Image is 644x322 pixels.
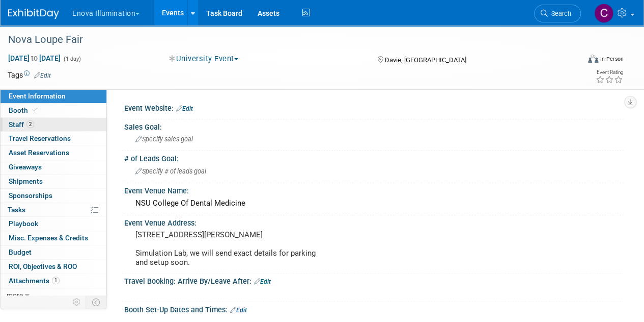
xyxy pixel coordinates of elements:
[135,135,193,143] span: Specify sales goal
[9,148,69,157] span: Asset Reservations
[9,234,88,242] span: Misc. Expenses & Credits
[5,31,571,49] div: Nova Loupe Fair
[124,151,624,164] div: # of Leads Goal:
[52,277,60,284] span: 1
[1,260,106,274] a: ROI, Objectives & ROO
[9,163,42,171] span: Giveaways
[600,55,624,63] div: In-Person
[9,92,66,100] span: Event Information
[384,56,466,64] span: Davie, [GEOGRAPHIC_DATA]
[124,274,624,287] div: Travel Booking: Arrive By/Leave After:
[124,302,624,315] div: Booth Set-Up Dates and Times:
[30,54,39,62] span: to
[124,215,624,228] div: Event Venue Address:
[588,55,598,63] img: Format-Inperson.png
[124,101,624,114] div: Event Website:
[9,134,71,142] span: Travel Reservations
[1,203,106,217] a: Tasks
[1,104,106,117] a: Booth
[135,167,206,175] span: Specify # of leads goal
[9,219,38,228] span: Playbook
[1,274,106,288] a: Attachments1
[135,230,321,267] pre: [STREET_ADDRESS][PERSON_NAME] Simulation Lab, we will send exact details for parking and setup soon.
[68,295,86,309] td: Personalize Event Tab Strip
[9,177,43,185] span: Shipments
[34,72,51,79] a: Edit
[26,120,34,128] span: 2
[1,118,106,132] a: Staff2
[534,5,581,22] a: Search
[132,195,616,211] div: NSU College Of Dental Medicine
[1,217,106,231] a: Playbook
[596,70,623,75] div: Event Rating
[63,56,81,62] span: (1 day)
[9,248,32,256] span: Budget
[8,70,51,80] td: Tags
[1,175,106,188] a: Shipments
[9,120,34,129] span: Staff
[9,191,52,200] span: Sponsorships
[165,54,242,64] button: University Event
[1,245,106,259] a: Budget
[1,231,106,245] a: Misc. Expenses & Credits
[594,4,613,23] img: Coley McClendon
[1,146,106,160] a: Asset Reservations
[8,54,61,63] span: [DATE] [DATE]
[9,262,77,270] span: ROI, Objectives & ROO
[9,277,60,285] span: Attachments
[86,295,107,309] td: Toggle Event Tabs
[548,10,571,17] span: Search
[176,105,193,112] a: Edit
[534,53,624,68] div: Event Format
[8,9,59,19] img: ExhibitDay
[254,278,271,285] a: Edit
[1,89,106,103] a: Event Information
[230,307,247,314] a: Edit
[1,132,106,145] a: Travel Reservations
[8,206,25,214] span: Tasks
[124,183,624,196] div: Event Venue Name:
[124,119,624,132] div: Sales Goal:
[1,189,106,203] a: Sponsorships
[1,288,106,302] a: more
[1,160,106,174] a: Giveaways
[7,291,23,299] span: more
[9,106,40,114] span: Booth
[33,107,38,113] i: Booth reservation complete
